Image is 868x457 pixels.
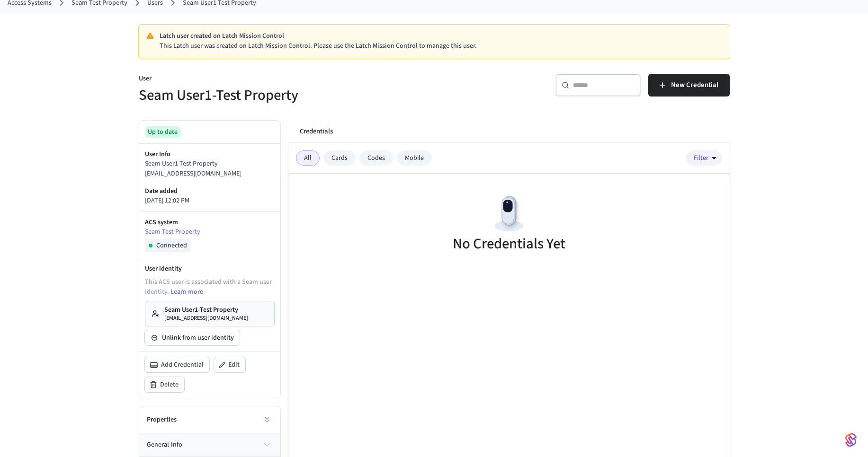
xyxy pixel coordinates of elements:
[214,357,245,372] button: Edit
[323,150,356,166] div: Cards
[139,74,429,86] p: User
[139,433,280,456] button: general-info
[160,380,179,389] span: Delete
[145,301,275,326] a: Seam User1-Test Property[EMAIL_ADDRESS][DOMAIN_NAME]
[296,150,320,166] div: All
[164,305,248,315] p: Seam User1-Test Property
[145,264,275,273] p: User identity
[845,432,857,448] img: SeamLogoGradient.69752ec5.svg
[359,150,393,166] div: Codes
[161,360,204,369] span: Add Credential
[164,315,248,322] p: [EMAIL_ADDRESS][DOMAIN_NAME]
[228,360,240,369] span: Edit
[170,287,203,297] a: Learn more
[145,277,275,297] p: This ACS user is associated with a Seam user identity.
[488,193,530,235] img: Devices Empty State
[145,159,275,169] p: Seam User1-Test Property
[648,74,730,97] button: New Credential
[145,149,275,159] p: User Info
[145,218,275,227] p: ACS system
[160,31,722,41] p: Latch user created on Latch Mission Control
[145,126,180,138] div: Up to date
[147,440,182,450] span: general-info
[139,86,429,105] h5: Seam User1-Test Property
[145,186,275,196] p: Date added
[145,227,275,237] a: Seam Test Property
[145,377,184,392] button: Delete
[156,241,187,250] span: Connected
[453,234,565,254] h5: No Credentials Yet
[145,196,275,206] p: [DATE] 12:02 PM
[671,79,718,91] span: New Credential
[160,41,722,51] p: This Latch user was created on Latch Mission Control. Please use the Latch Mission Control to man...
[145,357,209,372] button: Add Credential
[145,169,275,179] p: [EMAIL_ADDRESS][DOMAIN_NAME]
[292,120,340,143] button: Credentials
[397,150,432,166] div: Mobile
[147,415,177,424] h2: Properties
[145,330,240,345] button: Unlink from user identity
[686,150,722,166] button: Filter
